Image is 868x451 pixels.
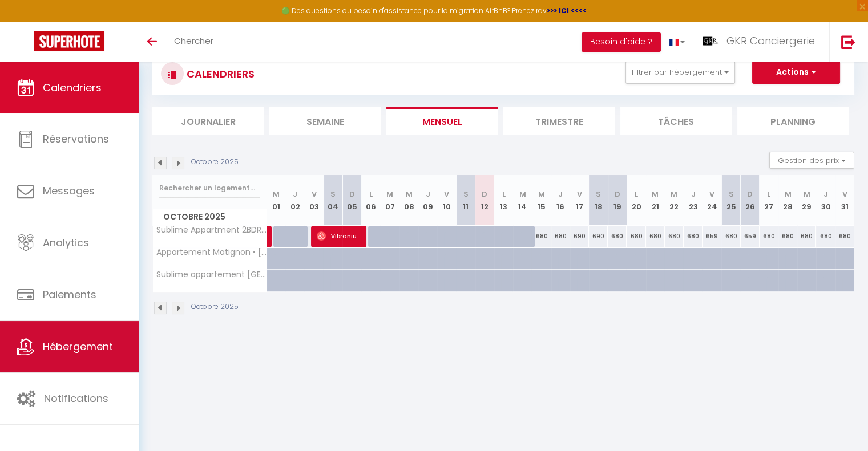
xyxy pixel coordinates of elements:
[317,225,362,247] span: Vibranium [PERSON_NAME]
[608,175,627,226] th: 19
[444,189,449,200] abbr: V
[747,189,753,200] abbr: D
[778,175,797,226] th: 28
[330,189,336,200] abbr: S
[426,189,430,200] abbr: J
[608,226,627,247] div: 680
[769,152,854,169] button: Gestion des prix
[835,226,854,247] div: 680
[665,226,684,247] div: 680
[691,189,696,200] abbr: J
[627,175,645,226] th: 20
[551,175,570,226] th: 16
[589,175,608,226] th: 18
[702,32,719,50] img: ...
[43,287,96,302] span: Paiements
[43,184,95,198] span: Messages
[741,226,760,247] div: 659
[693,22,829,62] a: ... GKR Conciergerie
[778,226,797,247] div: 680
[823,189,828,200] abbr: J
[635,189,638,200] abbr: L
[191,302,239,312] p: Octobre 2025
[551,226,570,247] div: 680
[804,189,810,200] abbr: M
[286,175,305,226] th: 02
[728,189,733,200] abbr: S
[406,189,413,200] abbr: M
[312,189,317,200] abbr: V
[703,175,721,226] th: 24
[596,189,601,200] abbr: S
[369,189,373,200] abbr: L
[267,175,286,226] th: 01
[463,189,469,200] abbr: S
[269,107,381,135] li: Semaine
[153,209,267,225] span: Octobre 2025
[538,189,545,200] abbr: M
[785,189,792,200] abbr: M
[797,175,816,226] th: 29
[324,175,342,226] th: 04
[582,32,661,52] button: Besoin d'aide ?
[797,226,816,247] div: 680
[273,189,280,200] abbr: M
[165,22,222,62] a: Chercher
[684,226,703,247] div: 680
[43,80,102,95] span: Calendriers
[399,175,418,226] th: 08
[155,226,269,234] span: Sublime Appartment 2BDR/4P [GEOGRAPHIC_DATA]
[386,107,498,135] li: Mensuel
[737,107,849,135] li: Planning
[570,175,589,226] th: 17
[184,61,255,87] h3: CALENDRIERS
[155,248,269,257] span: Appartement Matignon • [GEOGRAPHIC_DATA] • Cosy• Clim
[513,175,532,226] th: 14
[760,226,778,247] div: 680
[174,35,213,47] span: Chercher
[155,270,269,279] span: Sublime appartement [GEOGRAPHIC_DATA] - climatisation, métro
[721,175,740,226] th: 25
[671,189,677,200] abbr: M
[437,175,456,226] th: 10
[703,226,721,247] div: 659
[816,175,835,226] th: 30
[362,175,381,226] th: 06
[816,226,835,247] div: 680
[615,189,620,200] abbr: D
[152,107,264,135] li: Journalier
[752,61,840,84] button: Actions
[835,175,854,226] th: 31
[652,189,659,200] abbr: M
[191,157,239,168] p: Octobre 2025
[646,226,665,247] div: 680
[305,175,324,226] th: 03
[418,175,437,226] th: 09
[684,175,703,226] th: 23
[726,34,815,48] span: GKR Conciergerie
[342,175,361,226] th: 05
[841,35,855,49] img: logout
[502,189,506,200] abbr: L
[475,175,494,226] th: 12
[457,175,475,226] th: 11
[159,178,260,198] input: Rechercher un logement...
[741,175,760,226] th: 26
[760,175,778,226] th: 27
[532,175,551,226] th: 15
[577,189,582,200] abbr: V
[709,189,714,200] abbr: V
[646,175,665,226] th: 21
[43,235,89,250] span: Analytics
[558,189,563,200] abbr: J
[842,189,847,200] abbr: V
[570,226,589,247] div: 690
[721,226,740,247] div: 680
[482,189,487,200] abbr: D
[547,6,587,15] strong: >>> ICI <<<<
[494,175,513,226] th: 13
[625,61,735,84] button: Filtrer par hébergement
[43,339,113,354] span: Hébergement
[589,226,608,247] div: 690
[34,31,104,51] img: Super Booking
